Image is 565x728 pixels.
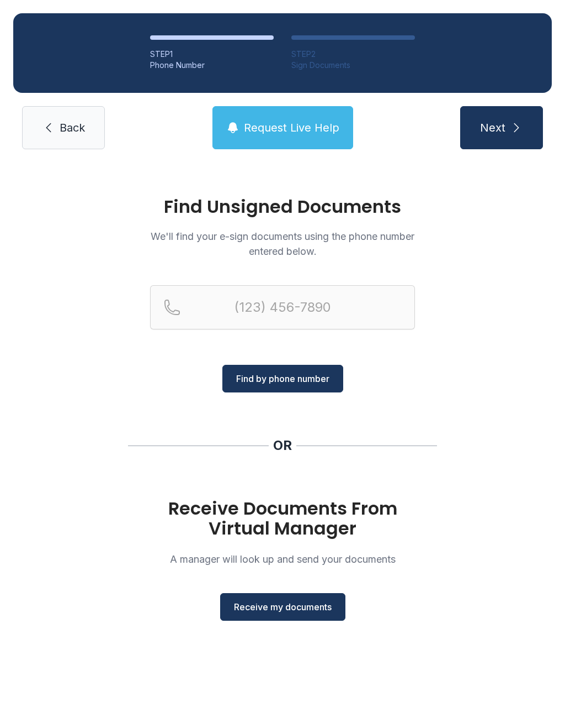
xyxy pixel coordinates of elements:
input: Reservation phone number [150,285,415,329]
div: Phone Number [150,60,274,71]
span: Back [60,120,85,135]
div: STEP 2 [291,49,415,60]
h1: Find Unsigned Documents [150,198,415,216]
span: Find by phone number [236,372,329,385]
h1: Receive Documents From Virtual Manager [150,499,415,538]
p: We'll find your e-sign documents using the phone number entered below. [150,229,415,259]
div: Sign Documents [291,60,415,71]
p: A manager will look up and send your documents [150,552,415,567]
span: Request Live Help [244,120,339,135]
div: STEP 1 [150,49,274,60]
span: Next [480,120,505,135]
span: Receive my documents [234,600,332,614]
div: OR [273,437,292,454]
